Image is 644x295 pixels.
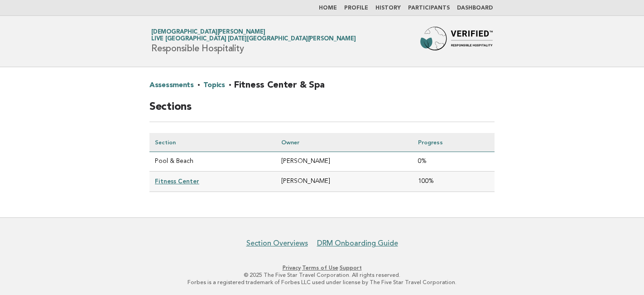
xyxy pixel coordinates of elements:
a: Terms of Use [302,265,338,271]
h2: · · Fitness Center & Spa [149,78,495,100]
p: © 2025 The Five Star Travel Corporation. All rights reserved. [45,271,599,279]
td: [PERSON_NAME] [276,172,413,192]
a: Home [319,5,337,11]
a: Participants [408,5,450,11]
td: 100% [413,172,495,192]
h2: Sections [149,100,495,122]
a: DRM Onboarding Guide [317,239,398,248]
p: · · [45,264,599,271]
a: History [375,5,401,11]
td: [PERSON_NAME] [276,152,413,172]
img: Forbes Travel Guide [420,27,493,56]
th: Section [149,133,276,152]
th: Owner [276,133,413,152]
td: 0% [413,152,495,172]
a: Profile [344,5,368,11]
span: Live [GEOGRAPHIC_DATA] [DATE][GEOGRAPHIC_DATA][PERSON_NAME] [151,36,356,42]
a: Topics [203,78,225,93]
h1: Responsible Hospitality [151,29,356,53]
td: Pool & Beach [149,152,276,172]
p: Forbes is a registered trademark of Forbes LLC used under license by The Five Star Travel Corpora... [45,279,599,286]
a: Privacy [283,265,301,271]
th: Progress [413,133,495,152]
a: Support [340,265,362,271]
a: Fitness Center [155,177,199,185]
a: Section Overviews [246,239,308,248]
a: Dashboard [457,5,493,11]
a: Assessments [149,78,194,93]
a: [DEMOGRAPHIC_DATA][PERSON_NAME]Live [GEOGRAPHIC_DATA] [DATE][GEOGRAPHIC_DATA][PERSON_NAME] [151,29,356,42]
